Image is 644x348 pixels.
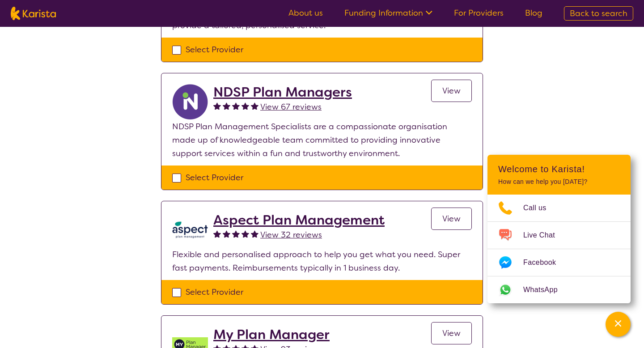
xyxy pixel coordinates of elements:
a: Blog [525,8,542,18]
h2: Welcome to Karista! [498,164,620,174]
a: Funding Information [344,8,432,18]
span: View 32 reviews [260,229,322,240]
img: fullstar [241,230,249,238]
ul: Choose channel [487,195,631,303]
img: fullstar [232,230,240,238]
img: fullstar [241,102,249,110]
span: View [442,328,461,339]
img: fullstar [213,102,221,110]
img: Karista logo [11,7,56,20]
span: Live Chat [523,229,566,242]
span: View [442,85,461,96]
span: View [442,213,461,224]
span: Back to search [570,8,627,19]
img: ryxpuxvt8mh1enfatjpo.png [172,84,208,120]
a: View [431,322,472,344]
a: Back to search [564,6,633,21]
a: View 32 reviews [260,228,322,242]
button: Channel Menu [606,312,631,337]
img: fullstar [251,230,258,238]
img: fullstar [232,102,240,110]
a: NDSP Plan Managers [213,84,352,100]
span: Call us [523,201,557,215]
a: My Plan Manager [213,327,330,343]
p: Flexible and personalised approach to help you get what you need. Super fast payments. Reimbursem... [172,248,472,275]
img: fullstar [223,102,230,110]
a: For Providers [454,8,504,18]
img: lkb8hqptqmnl8bp1urdw.png [172,212,208,248]
div: Channel Menu [487,155,631,303]
span: WhatsApp [523,283,568,297]
a: About us [288,8,323,18]
p: How can we help you [DATE]? [498,178,620,186]
img: fullstar [213,230,221,238]
a: View [431,208,472,230]
p: NDSP Plan Management Specialists are a compassionate organisation made up of knowledgeable team c... [172,120,472,160]
span: View 67 reviews [260,102,322,112]
img: fullstar [223,230,230,238]
a: View [431,80,472,102]
img: fullstar [251,102,258,110]
a: Aspect Plan Management [213,212,385,228]
a: View 67 reviews [260,100,322,114]
a: Web link opens in a new tab. [487,276,631,303]
span: Facebook [523,256,567,269]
